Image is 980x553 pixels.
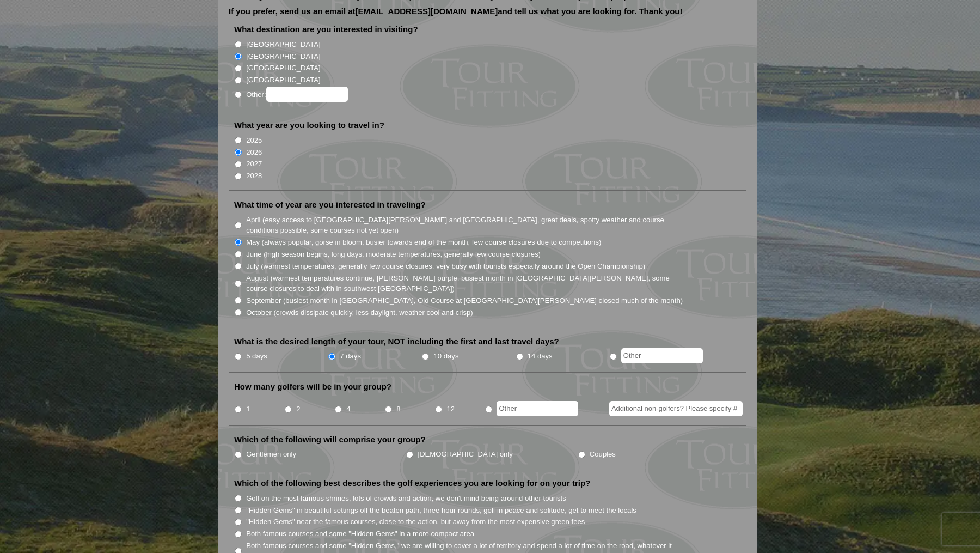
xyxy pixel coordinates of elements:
[434,351,459,362] label: 10 days
[246,75,320,86] label: [GEOGRAPHIC_DATA]
[234,199,426,210] label: What time of year are you interested in traveling?
[446,404,455,415] label: 12
[528,351,553,362] label: 14 days
[266,87,348,102] input: Other:
[246,505,636,516] label: "Hidden Gems" in beautiful settings off the beaten path, three hour rounds, golf in peace and sol...
[234,336,559,347] label: What is the desired length of your tour, NOT including the first and last travel days?
[246,295,683,306] label: September (busiest month in [GEOGRAPHIC_DATA], Old Course at [GEOGRAPHIC_DATA][PERSON_NAME] close...
[497,401,578,416] input: Other
[246,215,684,236] label: April (easy access to [GEOGRAPHIC_DATA][PERSON_NAME] and [GEOGRAPHIC_DATA], great deals, spotty w...
[590,449,616,460] label: Couples
[396,404,400,415] label: 8
[246,449,296,460] label: Gentlemen only
[346,404,350,415] label: 4
[418,449,513,460] label: [DEMOGRAPHIC_DATA] only
[234,434,426,445] label: Which of the following will comprise your group?
[246,159,262,169] label: 2027
[246,404,250,415] label: 1
[246,87,347,102] label: Other:
[609,401,743,416] input: Additional non-golfers? Please specify #
[234,381,391,392] label: How many golfers will be in your group?
[296,404,300,415] label: 2
[234,24,418,35] label: What destination are you interested in visiting?
[246,493,566,504] label: Golf on the most famous shrines, lots of crowds and action, we don't mind being around other tour...
[246,307,473,318] label: October (crowds dissipate quickly, less daylight, weather cool and crisp)
[246,171,262,181] label: 2028
[246,516,585,527] label: "Hidden Gems" near the famous courses, close to the action, but away from the most expensive gree...
[340,351,361,362] label: 7 days
[246,273,684,294] label: August (warmest temperatures continue, [PERSON_NAME] purple, busiest month in [GEOGRAPHIC_DATA][P...
[246,39,320,50] label: [GEOGRAPHIC_DATA]
[246,351,267,362] label: 5 days
[246,528,474,539] label: Both famous courses and some "Hidden Gems" in a more compact area
[621,348,703,363] input: Other
[246,261,645,272] label: July (warmest temperatures, generally few course closures, very busy with tourists especially aro...
[229,7,746,23] p: If you prefer, send us an email at and tell us what you are looking for. Thank you!
[356,7,498,16] a: [EMAIL_ADDRESS][DOMAIN_NAME]
[246,249,541,260] label: June (high season begins, long days, moderate temperatures, generally few course closures)
[246,237,601,248] label: May (always popular, gorse in bloom, busier towards end of the month, few course closures due to ...
[246,135,262,146] label: 2025
[246,147,262,158] label: 2026
[234,120,384,131] label: What year are you looking to travel in?
[246,51,320,62] label: [GEOGRAPHIC_DATA]
[246,63,320,74] label: [GEOGRAPHIC_DATA]
[234,478,590,489] label: Which of the following best describes the golf experiences you are looking for on your trip?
